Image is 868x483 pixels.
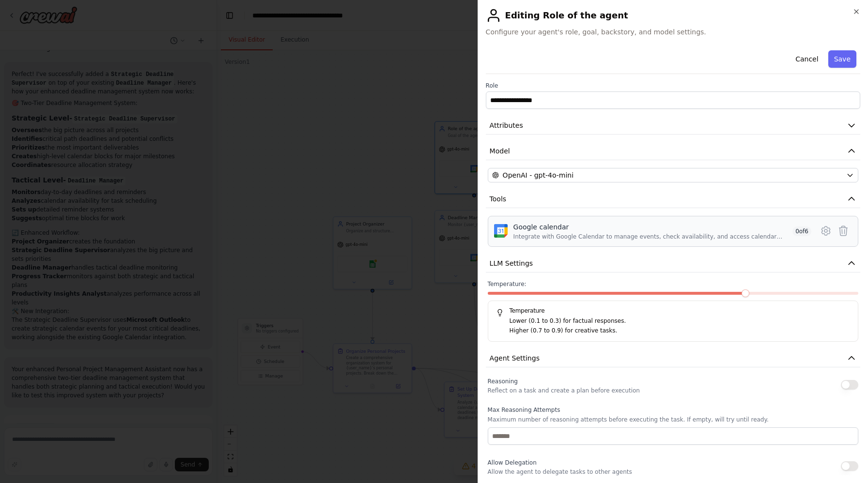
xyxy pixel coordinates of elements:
[486,190,860,208] button: Tools
[490,121,523,130] span: Attributes
[490,146,510,156] span: Model
[488,387,640,394] p: Reflect on a task and create a plan before execution
[503,170,573,180] span: OpenAI - gpt-4o-mini
[835,222,852,240] button: Delete tool
[486,8,860,23] h2: Editing Role of the agent
[792,226,811,236] span: 0 of 6
[486,255,860,272] button: LLM Settings
[486,27,860,37] span: Configure your agent's role, goal, backstory, and model settings.
[486,142,860,160] button: Model
[488,280,527,288] span: Temperature:
[488,168,858,182] button: OpenAI - gpt-4o-mini
[488,378,518,385] span: Reasoning
[828,50,856,68] button: Save
[494,224,508,238] img: Google calendar
[486,117,860,135] button: Attributes
[486,82,860,90] label: Role
[496,307,850,315] h5: Temperature
[490,194,507,204] span: Tools
[488,459,537,466] span: Allow Delegation
[510,326,850,336] p: Higher (0.7 to 0.9) for creative tasks.
[510,317,850,326] p: Lower (0.1 to 0.3) for factual responses.
[486,349,860,367] button: Agent Settings
[790,50,824,68] button: Cancel
[817,222,835,240] button: Configure tool
[488,416,858,423] p: Maximum number of reasoning attempts before executing the task. If empty, will try until ready.
[488,468,632,476] p: Allow the agent to delegate tasks to other agents
[513,222,789,232] div: Google calendar
[490,258,533,268] span: LLM Settings
[513,233,789,241] div: Integrate with Google Calendar to manage events, check availability, and access calendar data.
[488,406,858,414] label: Max Reasoning Attempts
[490,353,540,363] span: Agent Settings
